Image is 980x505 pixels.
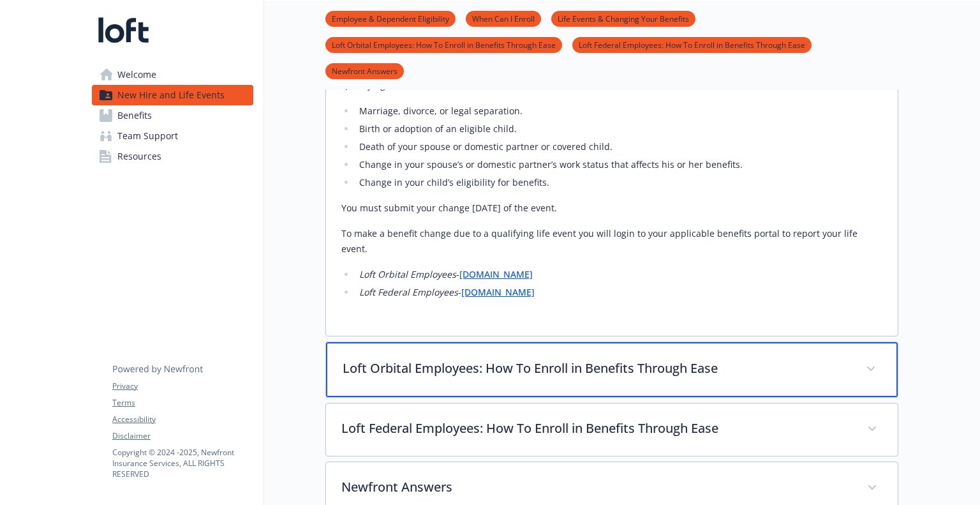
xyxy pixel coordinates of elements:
p: Copyright © 2024 - 2025 , Newfront Insurance Services, ALL RIGHTS RESERVED [112,447,253,479]
a: New Hire and Life Events [92,85,253,105]
a: Loft Orbital Employees: How To Enroll in Benefits Through Ease [325,38,562,50]
span: Benefits [117,105,152,126]
p: You must submit your change [DATE] of the event. [341,200,882,216]
p: Loft Orbital Employees: How To Enroll in Benefits Through Ease [343,359,850,378]
a: Resources [92,146,253,167]
li: Birth or adoption of an eligible child. [355,121,882,137]
p: Loft Federal Employees: How To Enroll in Benefits Through Ease [341,419,852,438]
li: Marriage, divorce, or legal separation. [355,103,882,119]
a: When Can I Enroll [466,12,541,24]
li: - [355,285,882,300]
a: Employee & Dependent Eligibility [325,12,456,24]
a: Loft Federal Employees: How To Enroll in Benefits Through Ease [572,38,812,50]
a: Disclaimer [112,430,253,442]
p: To make a benefit change due to a qualifying life event you will login to your applicable benefit... [341,226,882,257]
li: - [355,267,882,282]
a: Welcome [92,64,253,85]
div: Life Events & Changing Your Benefits [326,27,898,336]
a: Newfront Answers [325,64,404,77]
a: Benefits [92,105,253,126]
p: Newfront Answers [341,478,852,497]
li: Change in your child’s eligibility for benefits. [355,175,882,190]
span: Team Support [117,126,178,146]
em: Loft Federal Employees [359,286,458,298]
li: Death of your spouse or domestic partner or covered child. [355,139,882,155]
a: Accessibility [112,414,253,425]
li: Change in your spouse’s or domestic partner’s work status that affects his or her benefits. [355,157,882,172]
a: [DOMAIN_NAME] [459,268,533,280]
a: Terms [112,397,253,409]
span: Welcome [117,64,156,85]
div: Loft Orbital Employees: How To Enroll in Benefits Through Ease [326,342,898,397]
span: New Hire and Life Events [117,85,225,105]
div: Loft Federal Employees: How To Enroll in Benefits Through Ease [326,403,898,456]
em: Loft Orbital Employees [359,268,456,280]
a: [DOMAIN_NAME] [461,286,535,298]
a: Life Events & Changing Your Benefits [551,12,695,24]
a: Team Support [92,126,253,146]
span: Resources [117,146,161,167]
a: Privacy [112,381,253,392]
